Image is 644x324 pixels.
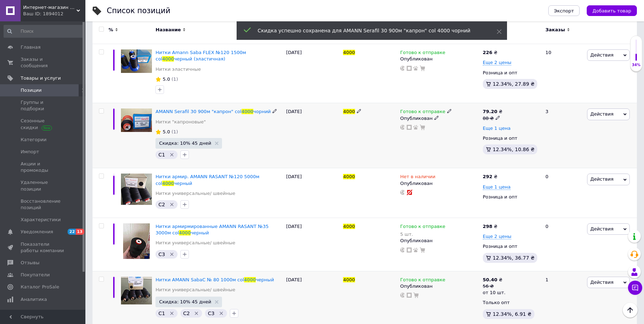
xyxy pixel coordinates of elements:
[169,310,175,316] svg: Удалить метку
[554,8,574,14] span: Экспорт
[483,60,512,65] span: Еще 2 цены
[400,180,479,187] div: Опубликован
[483,109,497,114] b: 79.20
[21,260,39,266] span: Отзывы
[284,218,341,271] div: [DATE]
[158,202,165,207] span: С2
[68,229,76,235] span: 22
[400,56,479,62] div: Опубликован
[179,230,191,235] span: 4000
[21,161,66,174] span: Акции и промокоды
[23,11,85,17] div: Ваш ID: 1894012
[284,103,341,168] div: [DATE]
[493,311,532,317] span: 12.34%, 6.91 ₴
[628,281,642,295] button: Чат с покупателем
[400,50,445,57] span: Готово к отправке
[400,232,445,237] div: 5 шт.
[483,243,539,250] div: Розница и опт
[155,27,181,33] span: Название
[155,174,259,186] span: Нитки армир. AMANN RASANT №120 5000м col
[155,109,241,114] span: AMANN Serafil 30 900м "капрон" col
[400,283,479,290] div: Опубликован
[483,174,497,180] div: ₴
[208,310,215,316] span: С3
[121,174,152,205] img: Нитки армир. AMANN RASANT №120 5000м col 4000 черный
[493,147,535,152] span: 12.34%, 10.86 ₴
[284,168,341,218] div: [DATE]
[400,238,479,244] div: Опубликован
[171,129,178,134] span: (1)
[590,280,613,285] span: Действия
[483,184,511,190] span: Еще 1 цена
[76,229,84,235] span: 13
[155,66,201,73] a: Нитки эластичные
[244,277,256,282] span: 4000
[21,149,39,155] span: Импорт
[21,284,59,290] span: Каталог ProSale
[400,174,436,181] span: Нет в наличии
[21,272,50,278] span: Покупатели
[155,224,269,235] a: Нитки армирмированные AMANN RASANT №35 3000м col4000черный
[155,109,271,114] a: AMANN Serafil 30 900м "капрон" col4000чорний
[343,224,355,229] span: 4000
[400,224,445,231] span: Готово к отправке
[21,198,66,211] span: Восстановление позиций
[400,109,445,116] span: Готово к отправке
[158,152,165,158] span: C1
[21,217,61,223] span: Характеристики
[155,277,244,282] span: Нитки AMANN SabaC № 80 1000м col
[483,70,539,76] div: Розница и опт
[483,49,497,56] div: ₴
[256,277,274,282] span: черный
[159,299,211,304] span: Скидка: 10% 45 дней
[121,277,152,304] img: Нитки AMANN SabaC № 80 1000м col 4000 черный
[483,50,492,55] b: 226
[169,251,175,257] svg: Удалить метку
[630,63,642,68] div: 34%
[483,115,502,122] div: 88 ₴
[155,50,246,62] a: Нитки Amann Saba FLEX №120 1500м col4000черный (эластичная)
[483,290,506,296] div: от 10 шт.
[483,135,539,142] div: Розница и опт
[21,241,66,254] span: Показатели работы компании
[483,299,539,306] div: Только опт
[400,277,445,285] span: Готово к отправке
[590,52,613,58] span: Действия
[121,49,152,73] img: Нитки Amann Saba FLEX №120 1500м col 4000 черный (эластичная)
[242,109,253,114] span: 4000
[483,126,511,131] span: Еще 1 цена
[483,194,539,200] div: Розница и опт
[174,56,225,62] span: черный (эластичная)
[483,224,492,229] b: 298
[159,141,211,145] span: Скидка: 10% 45 дней
[163,129,170,134] span: 5.0
[483,283,506,290] div: 56 ₴
[253,109,271,114] span: чорний
[343,50,355,55] span: 4000
[545,27,565,33] span: Заказы
[23,4,76,11] span: Интернет-магазин "Текстиль-сток"
[123,223,150,259] img: Нитки армирмированные AMANN RASANT №35 3000м col 4000 черный
[158,310,165,316] span: C1
[162,181,174,186] span: 4000
[541,44,585,103] div: 10
[21,87,42,94] span: Позиции
[169,152,175,158] svg: Удалить метку
[21,99,66,112] span: Группы и подборки
[590,226,613,232] span: Действия
[590,111,613,117] span: Действия
[21,308,66,321] span: Управление сайтом
[155,277,274,282] a: Нитки AMANN SabaC № 80 1000м col4000черный
[155,240,235,246] a: Нитки универсальные/ швейные
[158,251,165,257] span: С3
[21,296,47,303] span: Аналитика
[155,190,235,197] a: Нитки универсальные/ швейные
[493,255,535,261] span: 12.34%, 36.77 ₴
[21,44,41,51] span: Главная
[541,168,585,218] div: 0
[163,76,170,82] span: 5.0
[21,56,66,69] span: Заказы и сообщения
[21,229,53,235] span: Уведомления
[21,75,61,81] span: Товары и услуги
[548,5,580,16] button: Экспорт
